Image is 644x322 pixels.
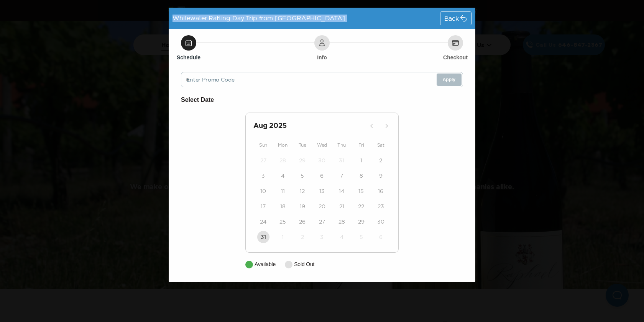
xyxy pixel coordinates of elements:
[355,216,367,228] button: 29
[335,154,348,167] button: 31
[339,157,344,164] time: 31
[335,200,348,212] button: 21
[339,187,344,195] time: 14
[379,233,383,241] time: 6
[277,231,289,243] button: 1
[177,54,200,61] h6: Schedule
[255,260,276,268] p: Available
[444,15,459,21] span: Back
[379,172,383,180] time: 9
[257,216,269,228] button: 24
[296,185,309,197] button: 12
[253,141,273,150] div: Sun
[296,216,309,228] button: 26
[282,233,284,241] time: 1
[320,233,324,241] time: 3
[319,187,325,195] time: 13
[335,185,348,197] button: 14
[355,231,367,243] button: 5
[299,157,306,164] time: 29
[261,172,265,180] time: 3
[296,231,309,243] button: 2
[299,218,306,226] time: 26
[316,185,328,197] button: 13
[379,157,382,164] time: 2
[257,154,269,167] button: 27
[301,233,304,241] time: 2
[340,172,343,180] time: 7
[316,200,328,212] button: 20
[260,157,266,164] time: 27
[371,141,391,150] div: Sat
[292,141,312,150] div: Tue
[316,170,328,182] button: 6
[277,216,289,228] button: 25
[279,218,286,226] time: 25
[300,187,305,195] time: 12
[257,185,269,197] button: 10
[378,187,383,195] time: 16
[360,233,363,241] time: 5
[260,187,266,195] time: 10
[377,218,384,226] time: 30
[181,95,463,105] h6: Select Date
[316,216,328,228] button: 27
[300,203,305,210] time: 19
[340,233,343,241] time: 4
[279,157,286,164] time: 28
[375,154,387,167] button: 2
[277,154,289,167] button: 28
[358,203,364,210] time: 22
[260,218,266,226] time: 24
[319,218,325,226] time: 27
[375,185,387,197] button: 16
[375,231,387,243] button: 6
[261,203,266,210] time: 17
[296,170,309,182] button: 5
[296,200,309,212] button: 19
[378,203,384,210] time: 23
[335,216,348,228] button: 28
[355,154,367,167] button: 1
[352,141,371,150] div: Fri
[355,200,367,212] button: 22
[375,200,387,212] button: 23
[358,187,364,195] time: 15
[277,200,289,212] button: 18
[273,141,292,150] div: Mon
[253,121,365,131] h2: Aug 2025
[319,203,325,210] time: 20
[332,141,352,150] div: Thu
[172,15,345,21] span: Whitewater Rafting Day Trip from [GEOGRAPHIC_DATA]
[317,54,327,61] h6: Info
[318,157,325,164] time: 30
[335,231,348,243] button: 4
[261,233,266,241] time: 31
[355,185,367,197] button: 15
[339,203,344,210] time: 21
[257,200,269,212] button: 17
[257,170,269,182] button: 3
[281,172,284,180] time: 4
[335,170,348,182] button: 7
[301,172,304,180] time: 5
[316,231,328,243] button: 3
[375,216,387,228] button: 30
[360,157,362,164] time: 1
[277,185,289,197] button: 11
[257,231,269,243] button: 31
[280,203,286,210] time: 18
[294,260,314,268] p: Sold Out
[296,154,309,167] button: 29
[355,170,367,182] button: 8
[443,54,468,61] h6: Checkout
[320,172,324,180] time: 6
[277,170,289,182] button: 4
[375,170,387,182] button: 9
[358,218,365,226] time: 29
[360,172,363,180] time: 8
[338,218,345,226] time: 28
[281,187,285,195] time: 11
[312,141,332,150] div: Wed
[316,154,328,167] button: 30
